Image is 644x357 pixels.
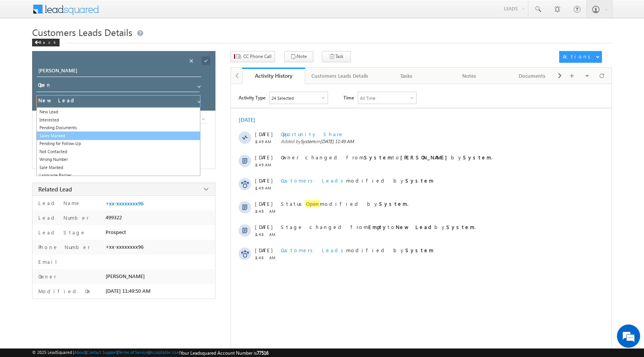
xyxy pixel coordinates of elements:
a: Interested [37,116,200,124]
div: Back [32,39,60,46]
input: Opportunity Name Opportunity Name [37,66,201,77]
strong: System [405,177,434,184]
span: 11:48 AM [255,232,278,237]
div: Customers Leads Details [311,71,368,80]
span: [DATE] [255,224,272,230]
div: Documents [507,71,557,80]
span: Related Lead [38,185,72,193]
span: +xx-xxxxxxxx96 [106,244,143,250]
a: Terms of Service [118,350,149,355]
a: Pending Documents [37,124,200,132]
label: Phone Number [36,244,90,250]
a: Tasks [375,68,438,84]
a: Sale Marked [37,164,200,172]
button: Actions [559,51,602,63]
span: [DATE] [255,200,272,207]
span: 11:49 AM [255,186,278,190]
label: Modified On [36,288,92,294]
button: Task [322,51,351,62]
strong: System [379,200,407,207]
strong: New Lead [396,224,434,230]
span: [DATE] [255,154,272,161]
div: Notes [444,71,494,80]
span: System [301,138,315,144]
strong: System [405,247,434,253]
a: Show All Items [198,115,207,123]
div: Actions [563,53,593,60]
span: Stage changed from to by . [281,224,476,230]
a: About [74,350,85,355]
span: modified by [281,247,434,253]
a: Contact Support [87,350,117,355]
div: Owner Changed,Status Changed,Stage Changed,Source Changed,Notes & 19 more.. [270,92,328,104]
a: Wrong Number [37,155,200,164]
span: CC Phone Call [243,53,272,60]
a: Activity History [242,68,305,84]
span: Open [305,200,320,207]
span: Added by on [281,138,579,144]
label: Lead Number [36,214,89,221]
span: [DATE] [255,247,272,253]
span: Time [343,92,354,103]
span: [DATE] [255,177,272,184]
div: Chat with us now [40,41,130,51]
a: Acceptable Use [150,350,179,355]
span: modified by [281,177,434,184]
a: New Lead [37,108,200,116]
button: Note [284,51,313,62]
a: Not Contacted [37,148,200,156]
a: Show All Items [193,96,203,104]
strong: Empty [368,224,388,230]
input: Stage [36,95,200,108]
em: Start Chat [105,238,140,249]
strong: System [463,154,491,161]
label: Owner [36,273,56,280]
span: Activity Type [239,92,265,103]
span: [DATE] [255,131,272,137]
span: 11:49 AM [255,162,278,167]
a: Language Barrier [37,171,200,179]
span: Customers Leads [281,177,346,184]
label: Lead Stage [36,229,86,236]
div: Minimize live chat window [127,4,145,22]
span: © 2025 LeadSquared | | | | | [32,350,268,356]
span: Customers Leads Details [32,26,132,38]
a: Pending for Follow-Up [37,140,200,148]
div: All Time [360,96,376,101]
span: 499322 [106,214,122,220]
div: Activity History [248,72,299,79]
strong: System [446,224,475,230]
span: Customers Leads [281,247,346,253]
textarea: Type your message and hit 'Enter' [10,72,141,232]
div: [DATE] [239,116,264,123]
span: Status modified by . [281,200,408,207]
input: Status [36,80,200,92]
strong: System [364,154,392,161]
span: [PERSON_NAME] [106,273,145,279]
span: 11:48 AM [255,255,278,260]
span: 77516 [257,350,268,356]
button: CC Phone Call [231,51,275,62]
div: 24 Selected [272,96,294,101]
label: Lead Name [36,200,81,206]
a: Notes [438,68,501,84]
div: Tasks [381,71,431,80]
span: Your Leadsquared Account Number is [180,350,268,356]
img: d_60004797649_company_0_60004797649 [13,41,32,51]
span: 11:48 AM [255,209,278,214]
span: 11:49 AM [255,139,278,144]
a: Show All Items [193,81,203,89]
span: [DATE] 11:49 AM [320,138,354,144]
a: Sales Marked [36,132,200,140]
label: Email [36,258,63,265]
span: Opportunity Share [281,131,344,137]
span: Prospect [106,229,126,235]
span: [DATE] 11:49:50 AM [106,288,150,294]
strong: [PERSON_NAME] [400,154,451,161]
span: Owner changed from to by . [281,154,492,161]
a: Customers Leads Details [305,68,375,84]
a: Documents [501,68,564,84]
a: +xx-xxxxxxxx96 [106,200,143,207]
